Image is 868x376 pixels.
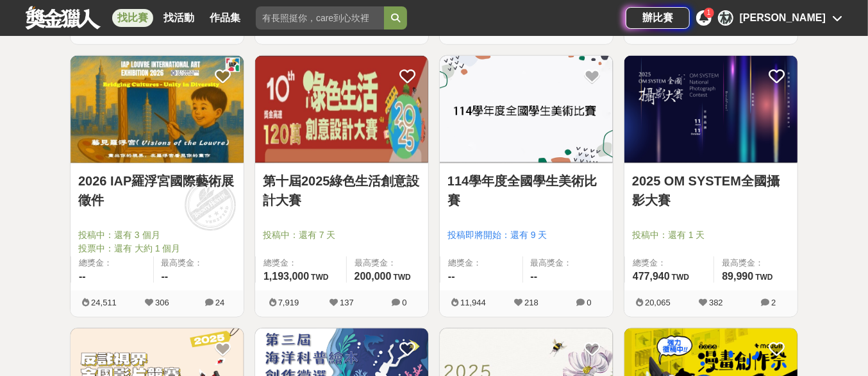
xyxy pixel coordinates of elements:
[79,271,86,282] span: --
[71,56,244,163] img: Cover Image
[755,273,772,282] span: TWD
[215,298,224,307] span: 24
[340,298,354,307] span: 137
[158,9,199,27] a: 找活動
[402,298,406,307] span: 0
[633,271,670,282] span: 477,940
[624,56,797,164] a: Cover Image
[278,298,299,307] span: 7,919
[311,273,328,282] span: TWD
[440,56,613,163] img: Cover Image
[531,271,538,282] span: --
[91,298,117,307] span: 24,511
[722,257,790,269] span: 最高獎金：
[624,56,797,163] img: Cover Image
[394,273,411,282] span: TWD
[255,56,428,164] a: Cover Image
[740,10,826,26] div: [PERSON_NAME]
[155,298,169,307] span: 306
[112,9,153,27] a: 找比賽
[645,298,671,307] span: 20,065
[440,56,613,164] a: Cover Image
[204,9,246,27] a: 作品集
[79,257,146,269] span: 總獎金：
[162,271,169,282] span: --
[632,171,790,210] a: 2025 OM SYSTEM全國攝影大賽
[448,257,515,269] span: 總獎金：
[263,271,309,282] span: 1,193,000
[263,171,421,210] a: 第十屆2025綠色生活創意設計大賽
[718,10,733,26] div: 林
[447,171,605,210] a: 114學年度全國學生美術比賽
[447,228,605,242] span: 投稿即將開始：還有 9 天
[633,257,706,269] span: 總獎金：
[263,257,338,269] span: 總獎金：
[672,273,689,282] span: TWD
[626,7,690,29] a: 辦比賽
[263,228,421,242] span: 投稿中：還有 7 天
[524,298,538,307] span: 218
[78,171,236,210] a: 2026 IAP羅浮宮國際藝術展徵件
[707,9,711,16] span: 1
[78,228,236,242] span: 投稿中：還有 3 個月
[587,298,591,307] span: 0
[448,271,455,282] span: --
[771,298,776,307] span: 2
[355,257,421,269] span: 最高獎金：
[355,271,392,282] span: 200,000
[162,257,237,269] span: 最高獎金：
[78,242,236,255] span: 投票中：還有 大約 1 個月
[71,56,244,164] a: Cover Image
[709,298,723,307] span: 382
[531,257,606,269] span: 最高獎金：
[632,228,790,242] span: 投稿中：還有 1 天
[722,271,753,282] span: 89,990
[255,56,428,163] img: Cover Image
[460,298,486,307] span: 11,944
[256,6,384,30] input: 有長照挺你，care到心坎裡！青春出手，拍出照顧 影音徵件活動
